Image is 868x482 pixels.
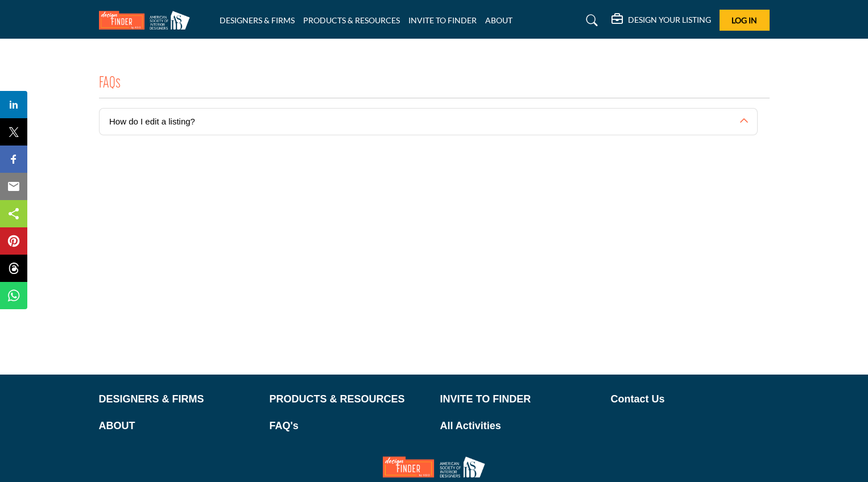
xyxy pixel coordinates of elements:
a: DESIGNERS & FIRMS [99,392,258,407]
a: PRODUCTS & RESOURCES [303,15,400,25]
a: DESIGNERS & FIRMS [220,15,295,25]
a: ABOUT [99,418,258,434]
img: No Site Logo [383,456,485,477]
a: INVITE TO FINDER [408,15,477,25]
img: Site Logo [99,11,196,30]
h2: FAQs [99,74,121,94]
a: FAQ's [270,418,428,434]
a: ABOUT [485,15,512,25]
a: INVITE TO FINDER [440,392,599,407]
h5: DESIGN YOUR LISTING [628,15,711,25]
a: Contact Us [611,392,770,407]
a: PRODUCTS & RESOURCES [270,392,428,407]
button: How do I edit a listing? [100,109,739,135]
a: Search [575,11,605,30]
a: All Activities [440,418,599,434]
div: DESIGN YOUR LISTING [611,14,711,27]
button: Log In [720,10,770,31]
span: Log In [731,15,757,25]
